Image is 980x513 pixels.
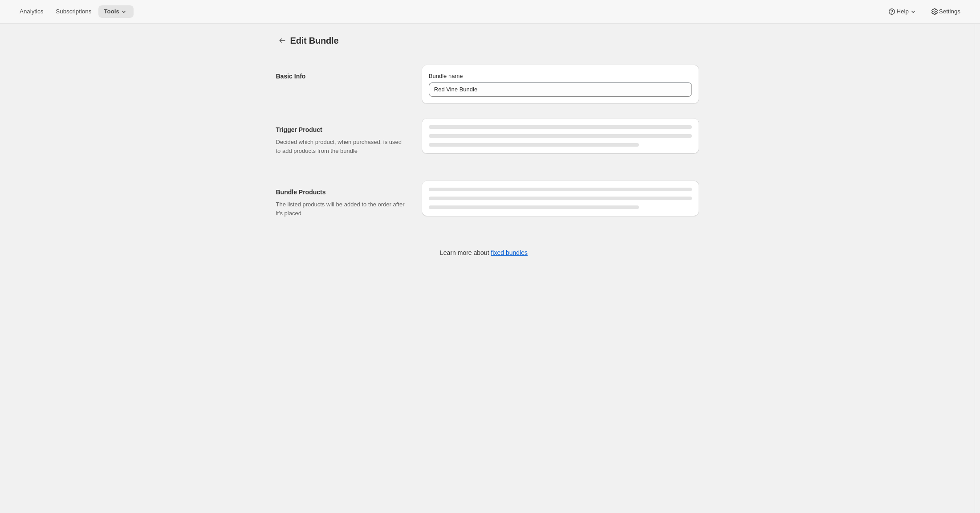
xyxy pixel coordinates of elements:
p: The listed products will be added to the order after it's placed [276,200,407,218]
h2: Trigger Product [276,125,407,134]
p: Decided which product, when purchased, is used to add products from the bundle [276,138,407,156]
h2: Basic Info [276,72,407,81]
button: Analytics [14,5,49,18]
span: Subscriptions [56,8,91,15]
span: Settings [939,8,960,15]
p: Learn more about [440,248,528,257]
button: Bundles [276,34,289,47]
button: Subscriptions [50,5,97,18]
span: Tools [104,8,119,15]
button: Tools [98,5,134,18]
span: Bundle name [429,73,463,79]
input: ie. Smoothie box [429,82,692,97]
span: Help [896,8,908,15]
button: Help [882,5,923,18]
a: fixed bundles [491,249,528,256]
button: Settings [925,5,966,18]
span: Analytics [20,8,43,15]
h2: Bundle Products [276,188,407,197]
span: Edit Bundle [290,36,339,45]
